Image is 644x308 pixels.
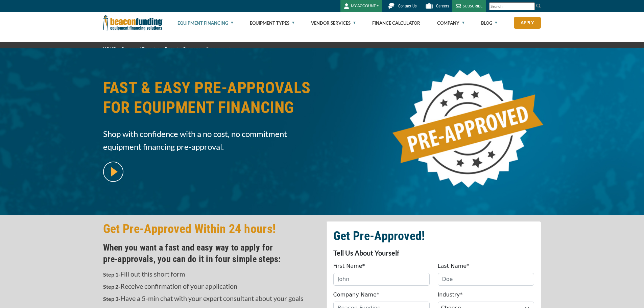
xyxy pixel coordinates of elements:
[438,291,463,299] label: Industry*
[103,283,120,290] strong: Step 2-
[372,12,420,34] a: Finance Calculator
[103,282,318,291] p: Receive confirmation of your application
[333,291,379,299] label: Company Name*
[103,242,318,265] h4: When you want a fast and easy way to apply for pre‑approvals, you can do it in four simple steps:
[103,46,116,51] a: HOME
[514,17,541,29] a: Apply
[489,2,535,10] input: Search
[311,12,356,34] a: Vendor Services
[103,271,120,278] strong: Step 1-
[103,127,318,153] span: Shop with confidence with a no cost, no commitment equipment financing pre-approval.
[481,12,497,34] a: Blog
[206,46,231,51] span: Pre-approvals
[250,12,294,34] a: Equipment Types
[437,12,464,34] a: Company
[103,270,318,279] p: Fill out this short form
[121,46,159,51] a: Equipment Financing
[103,12,163,34] img: Beacon Funding Corporation logo
[333,228,534,244] h2: Get Pre-Approved!
[333,262,365,270] label: First Name*
[333,273,430,286] input: John
[103,295,120,302] strong: Step 3-
[438,262,470,270] label: Last Name*
[398,4,416,8] span: Contact Us
[333,249,534,257] p: Tell Us About Yourself
[103,221,318,237] h2: Get Pre-Approved Within 24 hours!
[177,12,233,34] a: Equipment Financing
[528,4,533,9] a: Clear search text
[103,294,318,303] p: Have a 5-min chat with your expert consultant about your goals
[103,162,123,182] img: video modal pop-up play button
[438,273,534,286] input: Doe
[165,46,200,51] a: Financing Programs
[103,78,318,122] h1: FAST & EASY PRE-APPROVALS
[436,4,449,8] span: Careers
[536,3,541,8] img: Search
[103,98,318,117] span: FOR EQUIPMENT FINANCING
